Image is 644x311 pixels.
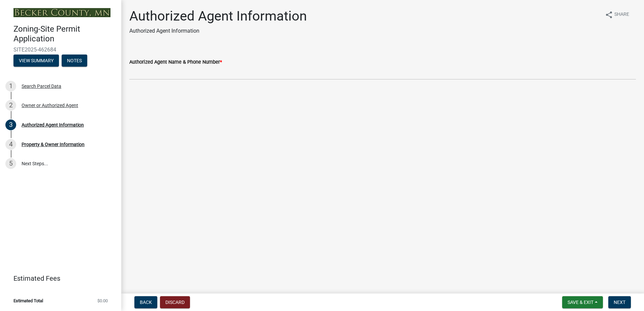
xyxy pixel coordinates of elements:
[5,158,16,169] div: 5
[5,139,16,150] div: 4
[22,142,85,147] div: Property & Owner Information
[562,296,603,308] button: Save & Exit
[129,8,307,24] h1: Authorized Agent Information
[97,299,108,303] span: $0.00
[605,11,613,19] i: share
[62,55,87,67] button: Notes
[614,300,625,305] span: Next
[608,296,631,308] button: Next
[13,58,59,64] wm-modal-confirm: Summary
[5,100,16,111] div: 2
[13,299,43,303] span: Estimated Total
[129,60,222,65] label: Authorized Agent Name & Phone Number
[13,55,59,67] button: View Summary
[22,123,84,127] div: Authorized Agent Information
[129,27,307,35] p: Authorized Agent Information
[568,300,593,305] span: Save & Exit
[614,11,629,19] span: Share
[5,272,110,285] a: Estimated Fees
[13,24,116,44] h4: Zoning-Site Permit Application
[13,46,108,53] span: SITE2025-462684
[5,81,16,92] div: 1
[140,300,152,305] span: Back
[5,119,16,130] div: 3
[22,103,78,108] div: Owner or Authorized Agent
[600,8,635,21] button: shareShare
[22,84,61,89] div: Search Parcel Data
[13,8,110,17] img: Becker County, Minnesota
[134,296,157,308] button: Back
[160,296,190,308] button: Discard
[62,58,87,64] wm-modal-confirm: Notes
